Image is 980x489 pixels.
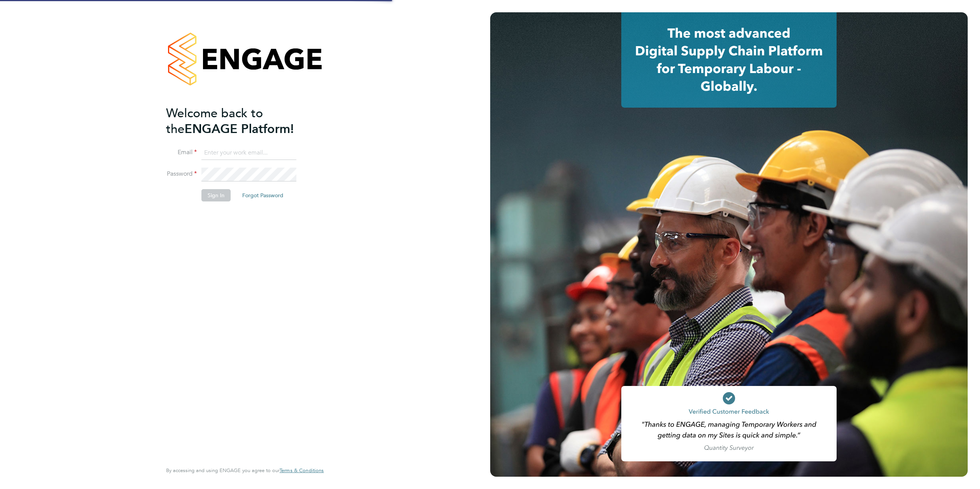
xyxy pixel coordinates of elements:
[166,148,197,156] label: Email
[166,105,316,137] h2: ENGAGE Platform!
[166,170,197,178] label: Password
[166,467,324,474] span: By accessing and using ENGAGE you agree to our
[236,189,290,201] button: Forgot Password
[201,146,296,160] input: Enter your work email...
[166,106,263,136] span: Welcome back to the
[280,467,324,474] a: Terms & Conditions
[201,189,231,201] button: Sign In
